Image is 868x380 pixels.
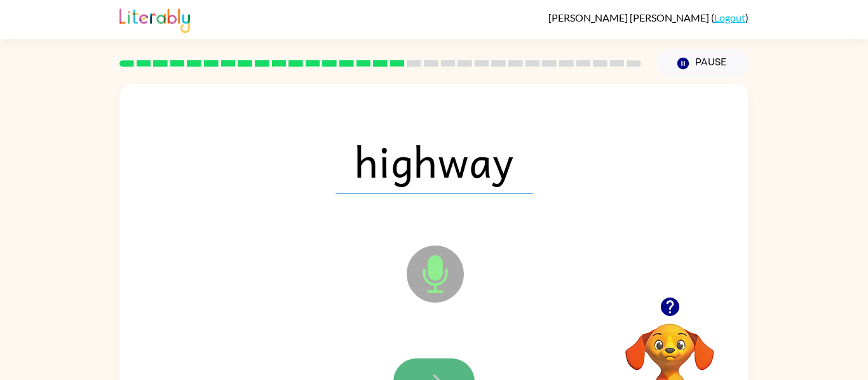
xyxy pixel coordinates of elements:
div: ( ) [548,11,749,23]
span: highway [336,128,533,194]
a: Logout [714,11,745,23]
img: Literably [119,5,190,33]
button: Pause [656,49,749,78]
span: [PERSON_NAME] [PERSON_NAME] [548,11,711,23]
